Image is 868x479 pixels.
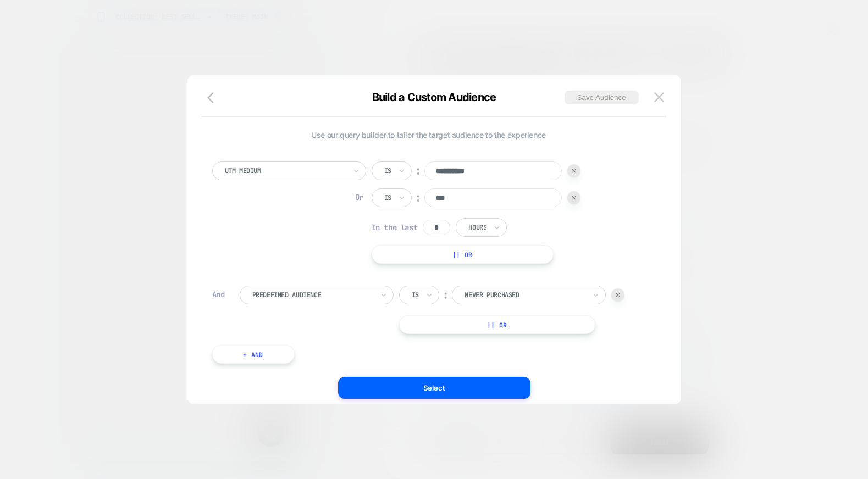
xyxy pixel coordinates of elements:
span: In the last [372,222,418,232]
img: end [572,196,576,200]
img: end [616,293,620,297]
button: || Or [372,245,554,264]
div: ︰ [413,191,424,205]
button: || Or [399,315,595,334]
iframe: Gorgias live chat messenger [168,380,207,415]
button: Save Audience [565,91,639,104]
img: close [654,92,664,102]
button: Select [338,377,530,399]
div: ︰ [440,288,451,303]
span: Build a Custom Audience [372,91,496,104]
span: Use our query builder to tailor the target audience to the experience [212,130,645,140]
div: ︰ [413,164,424,179]
img: end [572,169,576,173]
